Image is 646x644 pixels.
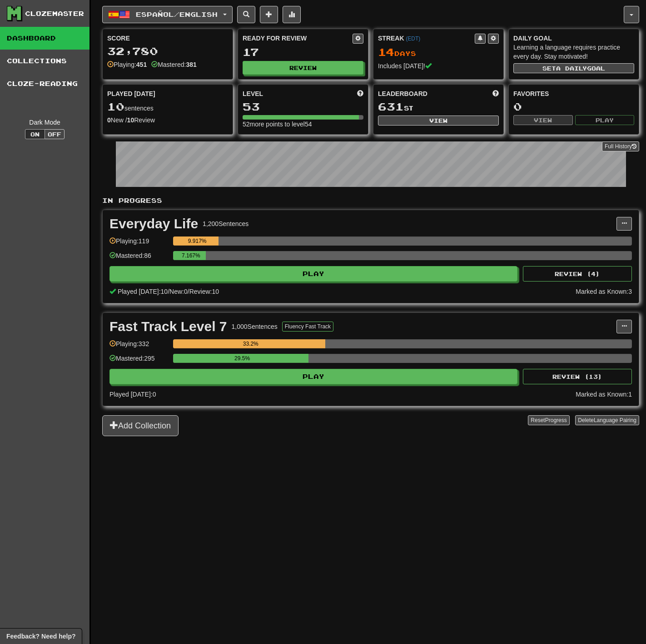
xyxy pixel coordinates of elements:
[523,369,632,384] button: Review (13)
[136,10,218,18] span: Español / English
[232,322,278,331] div: 1,000 Sentences
[176,339,325,348] div: 33.2%
[169,288,188,295] span: New: 0
[176,354,308,363] div: 29.5%
[378,116,499,126] button: View
[513,63,634,73] button: Seta dailygoal
[513,101,634,112] div: 0
[282,322,333,332] button: Fluency Fast Track
[107,60,147,69] div: Playing:
[151,60,197,69] div: Mastered:
[168,288,169,295] span: /
[109,354,169,369] div: Mastered: 295
[25,9,84,18] div: Clozemaster
[109,217,198,231] div: Everyday Life
[186,61,196,68] strong: 381
[45,129,65,139] button: Off
[109,391,156,398] span: Played [DATE]: 0
[260,6,278,23] button: Add sentence to collection
[513,115,573,125] button: View
[109,266,517,282] button: Play
[243,46,363,58] div: 17
[575,415,639,425] button: DeleteLanguage Pairing
[528,415,569,425] button: ResetProgress
[127,116,134,124] strong: 10
[378,46,499,58] div: Day s
[576,390,632,399] div: Marked as Known: 1
[243,89,263,98] span: Level
[102,6,233,23] button: Español/English
[378,89,427,98] span: Leaderboard
[118,288,168,295] span: Played [DATE]: 10
[243,34,353,43] div: Ready for Review
[107,45,228,57] div: 32,780
[545,417,567,423] span: Progress
[237,6,255,23] button: Search sentences
[188,288,189,295] span: /
[523,266,632,282] button: Review (4)
[107,101,228,113] div: sentences
[203,219,248,228] div: 1,200 Sentences
[109,339,169,354] div: Playing: 332
[25,129,45,139] button: On
[594,417,636,423] span: Language Pairing
[378,100,404,113] span: 631
[243,101,363,112] div: 53
[107,116,111,124] strong: 0
[575,115,635,125] button: Play
[378,34,475,43] div: Streak
[378,61,499,70] div: Includes [DATE]!
[189,288,219,295] span: Review: 10
[109,251,169,266] div: Mastered: 86
[357,89,363,98] span: Score more points to level up
[243,120,363,129] div: 52 more points to level 54
[109,369,517,384] button: Play
[513,43,634,61] div: Learning a language requires practice every day. Stay motivated!
[107,89,155,98] span: Played [DATE]
[102,415,179,436] button: Add Collection
[176,251,206,260] div: 7.167%
[243,61,363,75] button: Review
[576,287,632,296] div: Marked as Known: 3
[102,196,639,205] p: In Progress
[378,101,499,113] div: st
[406,35,420,42] a: (EDT)
[107,116,228,125] div: New / Review
[7,118,83,127] div: Dark Mode
[136,61,147,68] strong: 451
[6,632,75,641] span: Open feedback widget
[513,89,634,98] div: Favorites
[378,45,394,58] span: 14
[176,236,219,246] div: 9.917%
[109,320,227,333] div: Fast Track Level 7
[556,65,587,71] span: a daily
[283,6,301,23] button: More stats
[107,100,124,113] span: 10
[492,89,499,98] span: This week in points, UTC
[513,34,634,43] div: Daily Goal
[109,236,169,252] div: Playing: 119
[107,34,228,43] div: Score
[602,141,639,151] a: Full History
